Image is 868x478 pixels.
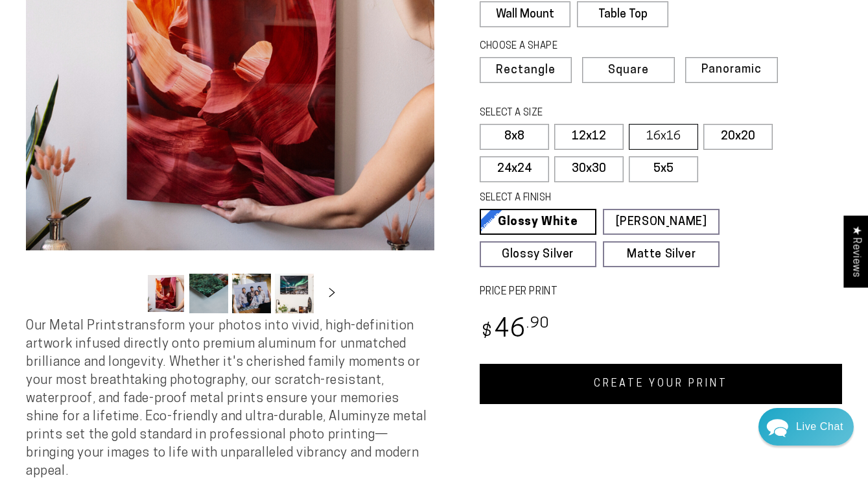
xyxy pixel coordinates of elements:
[480,124,549,150] label: 8x8
[480,241,596,267] a: Glossy Silver
[189,274,228,313] button: Load image 2 in gallery view
[480,209,596,235] a: Glossy White
[603,241,720,267] a: Matte Silver
[577,1,668,27] label: Table Top
[114,280,143,308] button: Slide left
[526,317,550,331] sup: .90
[703,124,773,150] label: 20x20
[232,274,271,313] button: Load image 3 in gallery view
[480,364,843,404] a: CREATE YOUR PRINT
[701,64,762,76] span: Panoramic
[275,274,314,313] button: Load image 4 in gallery view
[758,408,854,446] div: Chat widget toggle
[629,124,698,150] label: 16x16
[147,274,185,313] button: Load image 1 in gallery view
[496,65,556,77] span: Rectangle
[480,318,550,343] bdi: 46
[480,285,843,300] label: PRICE PER PRINT
[480,156,549,182] label: 24x24
[480,1,571,27] label: Wall Mount
[603,209,720,235] a: [PERSON_NAME]
[629,156,698,182] label: 5x5
[26,320,427,478] span: Our Metal Prints transform your photos into vivid, high-definition artwork infused directly onto ...
[480,40,659,54] legend: CHOOSE A SHAPE
[843,215,868,287] div: Click to open Judge.me floating reviews tab
[318,280,346,308] button: Slide right
[608,65,649,77] span: Square
[554,156,624,182] label: 30x30
[480,191,692,206] legend: SELECT A FINISH
[554,124,624,150] label: 12x12
[482,324,493,341] span: $
[796,408,843,446] div: Contact Us Directly
[480,106,692,121] legend: SELECT A SIZE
